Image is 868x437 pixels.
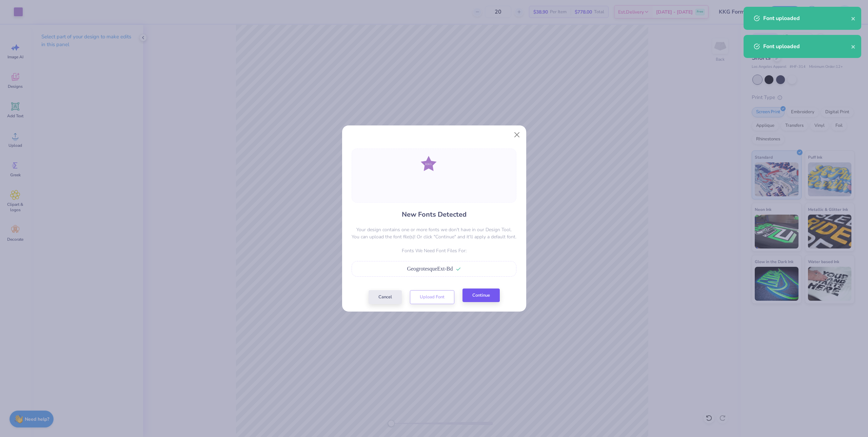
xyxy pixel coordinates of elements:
div: Font uploaded [763,14,851,22]
button: close [851,42,856,51]
button: close [851,14,856,22]
div: Font uploaded [763,42,851,51]
button: Cancel [369,290,402,304]
button: Continue [462,289,500,302]
p: Your design contains one or more fonts we don't have in our Design Tool. You can upload the font ... [352,226,516,240]
span: GeogrotesqueExt-Bd [407,266,453,272]
p: Fonts We Need Font Files For: [352,247,516,254]
button: Close [510,128,523,141]
h4: New Fonts Detected [402,210,467,219]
